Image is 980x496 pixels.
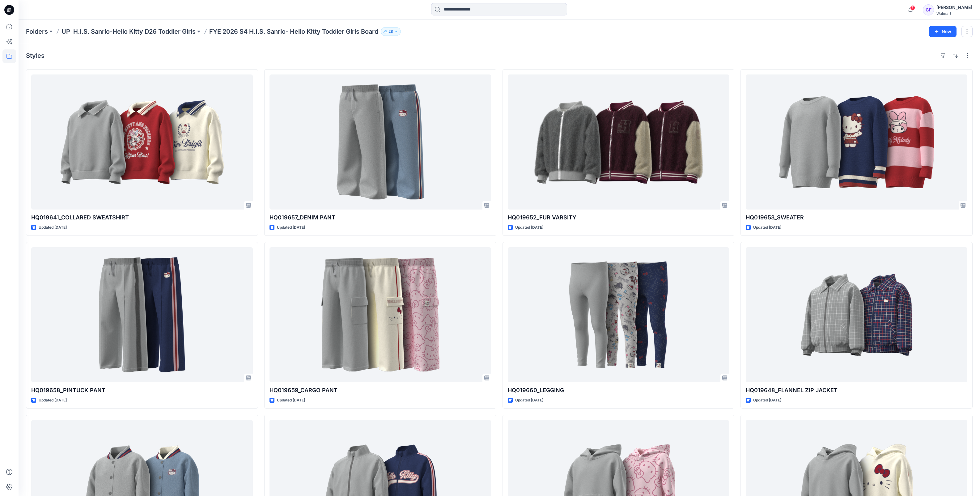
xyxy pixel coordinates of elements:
[746,74,967,210] a: HQ019653_SWEATER
[929,26,957,37] button: New
[746,386,967,395] p: HQ019648_FLANNEL ZIP JACKET
[31,386,253,395] p: HQ019658_PINTUCK PANT
[381,27,401,36] button: 28
[508,247,729,382] a: HQ019660_LEGGING
[269,213,491,222] p: HQ019657_DENIM PANT
[269,247,491,382] a: HQ019659_CARGO PANT
[923,4,934,15] div: GF
[910,5,915,10] span: 7
[26,52,45,59] h4: Styles
[508,74,729,210] a: HQ019652_FUR VARSITY
[277,397,305,404] p: Updated [DATE]
[269,74,491,210] a: HQ019657_DENIM PANT
[753,397,781,404] p: Updated [DATE]
[515,397,543,404] p: Updated [DATE]
[746,213,967,222] p: HQ019653_SWEATER
[508,386,729,395] p: HQ019660_LEGGING
[508,213,729,222] p: HQ019652_FUR VARSITY
[31,213,253,222] p: HQ019641_COLLARED SWEATSHIRT
[936,11,972,16] div: Walmart
[753,224,781,231] p: Updated [DATE]
[277,224,305,231] p: Updated [DATE]
[746,247,967,382] a: HQ019648_FLANNEL ZIP JACKET
[515,224,543,231] p: Updated [DATE]
[936,4,972,11] div: [PERSON_NAME]
[209,27,378,36] p: FYE 2026 S4 H.I.S. Sanrio- Hello Kitty Toddler Girls Board
[39,397,67,404] p: Updated [DATE]
[31,74,253,210] a: HQ019641_COLLARED SWEATSHIRT
[39,224,67,231] p: Updated [DATE]
[388,28,393,35] p: 28
[269,386,491,395] p: HQ019659_CARGO PANT
[62,27,196,36] a: UP_H.I.S. Sanrio-Hello Kitty D26 Toddler Girls
[26,27,48,36] a: Folders
[31,247,253,382] a: HQ019658_PINTUCK PANT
